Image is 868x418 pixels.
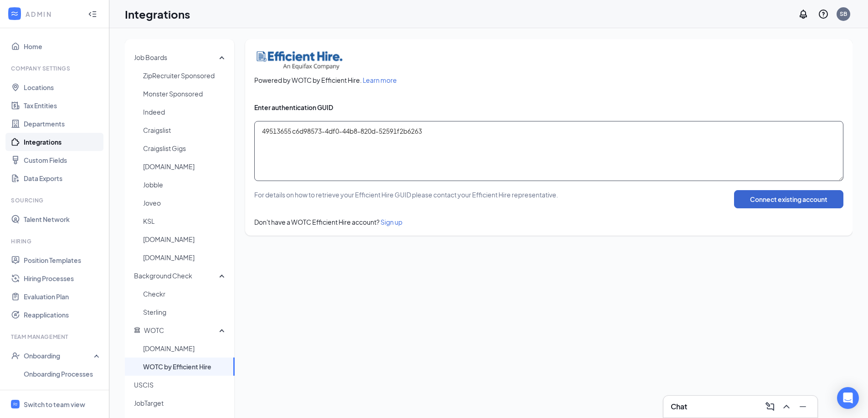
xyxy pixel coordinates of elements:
[11,65,100,72] div: Company Settings
[254,190,558,208] span: For details on how to retrieve your Efficient Hire GUID please contact your Efficient Hire repres...
[797,401,808,412] svg: Minimize
[840,10,847,18] div: SB
[26,10,80,19] div: ADMIN
[143,139,227,157] span: Craigslist Gigs
[24,400,85,409] div: Switch to team view
[24,133,102,151] a: Integrations
[24,365,102,383] a: Onboarding Processes
[134,394,227,412] span: JobTarget
[88,10,97,19] svg: Collapse
[143,339,227,358] span: [DOMAIN_NAME]
[134,327,140,333] svg: Government
[143,66,227,85] span: ZipRecruiter Sponsored
[143,303,227,321] span: Sterling
[144,326,164,334] span: WOTC
[765,401,776,412] svg: ComposeMessage
[143,176,227,194] span: Jobble
[143,103,227,121] span: Indeed
[143,285,227,303] span: Checkr
[24,269,102,287] a: Hiring Processes
[24,78,102,96] a: Locations
[781,401,792,412] svg: ChevronUp
[134,53,167,61] span: Job Boards
[837,387,859,409] div: Open Intercom Messenger
[24,37,102,55] a: Home
[24,151,102,169] a: Custom Fields
[763,399,777,414] button: ComposeMessage
[143,157,227,176] span: [DOMAIN_NAME]
[134,376,227,394] span: USCIS
[24,169,102,187] a: Data Exports
[10,9,19,18] svg: WorkstreamLogo
[24,306,102,324] a: Reapplications
[254,217,402,227] span: Don't have a WOTC Efficient Hire account?
[11,196,100,204] div: Sourcing
[818,9,829,20] svg: QuestionInfo
[143,85,227,103] span: Monster Sponsored
[24,115,102,133] a: Departments
[380,218,402,226] span: Sign up
[125,6,190,22] h1: Integrations
[143,194,227,212] span: Joveo
[143,248,227,267] span: [DOMAIN_NAME]
[11,351,20,360] svg: UserCheck
[671,402,687,412] h3: Chat
[143,121,227,139] span: Craigslist
[24,210,102,228] a: Talent Network
[24,96,102,115] a: Tax Entities
[796,399,810,414] button: Minimize
[143,230,227,248] span: [DOMAIN_NAME]
[11,237,100,245] div: Hiring
[254,103,843,112] span: Enter authentication GUID
[798,9,809,20] svg: Notifications
[12,401,18,407] svg: WorkstreamLogo
[143,212,227,230] span: KSL
[734,190,843,208] button: Connect existing account
[254,76,853,85] span: Powered by WOTC by Efficient Hire.
[24,287,102,306] a: Evaluation Plan
[363,76,397,84] a: Learn more
[11,333,100,341] div: Team Management
[134,272,192,280] span: Background Check
[779,399,794,414] button: ChevronUp
[24,351,94,360] div: Onboarding
[254,121,843,181] textarea: 49513655 c6d98573-4df0-44b8-820d-52591f2b6263
[143,358,227,376] span: WOTC by Efficient Hire
[24,251,102,269] a: Position Templates
[254,48,345,70] img: ehx logo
